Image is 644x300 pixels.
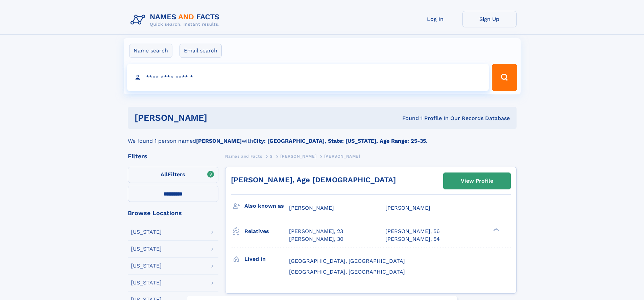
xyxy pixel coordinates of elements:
[280,152,316,160] a: [PERSON_NAME]
[244,226,289,237] h3: Relatives
[444,173,510,189] a: View Profile
[253,138,426,144] b: City: [GEOGRAPHIC_DATA], State: [US_STATE], Age Range: 25-35
[128,210,218,216] div: Browse Locations
[385,205,430,211] span: [PERSON_NAME]
[324,154,360,159] span: [PERSON_NAME]
[127,64,489,91] input: search input
[131,280,162,285] div: [US_STATE]
[270,154,273,159] span: S
[131,263,162,269] div: [US_STATE]
[128,153,218,159] div: Filters
[270,152,273,160] a: S
[462,11,517,27] a: Sign Up
[385,228,440,235] a: [PERSON_NAME], 56
[129,44,172,58] label: Name search
[244,253,289,265] h3: Lived in
[131,246,162,252] div: [US_STATE]
[128,129,517,145] div: We found 1 person named with .
[289,205,334,211] span: [PERSON_NAME]
[492,64,517,91] button: Search Button
[289,258,405,264] span: [GEOGRAPHIC_DATA], [GEOGRAPHIC_DATA]
[408,11,462,27] a: Log In
[161,171,168,178] span: All
[289,269,405,275] span: [GEOGRAPHIC_DATA], [GEOGRAPHIC_DATA]
[131,229,162,235] div: [US_STATE]
[492,228,500,232] div: ❯
[196,138,242,144] b: [PERSON_NAME]
[385,235,440,243] a: [PERSON_NAME], 54
[244,200,289,212] h3: Also known as
[180,44,222,58] label: Email search
[289,235,343,243] a: [PERSON_NAME], 30
[280,154,316,159] span: [PERSON_NAME]
[289,228,343,235] a: [PERSON_NAME], 23
[231,176,396,184] a: [PERSON_NAME], Age [DEMOGRAPHIC_DATA]
[128,167,218,183] label: Filters
[128,11,225,29] img: Logo Names and Facts
[225,152,262,160] a: Names and Facts
[305,115,510,122] div: Found 1 Profile In Our Records Database
[461,173,493,189] div: View Profile
[135,114,305,122] h1: [PERSON_NAME]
